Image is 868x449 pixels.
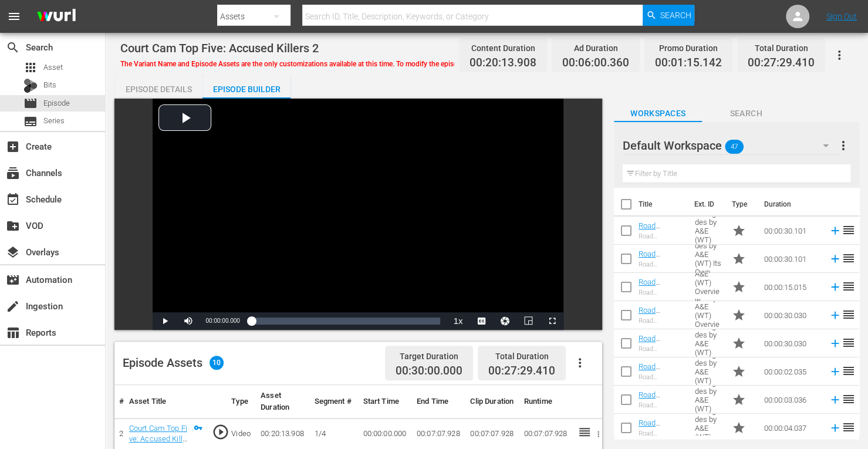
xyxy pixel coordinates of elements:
svg: Add to Episode [829,365,842,378]
td: Road Renegades by A&E (WT) Channel ID 2 [690,357,727,386]
button: Episode Details [114,75,202,99]
span: Bits [43,79,56,91]
span: reorder [842,392,856,406]
button: Play [153,312,176,330]
span: 00:06:00.360 [562,56,629,70]
div: Road Renegades Channel ID 2 [639,373,685,381]
th: Runtime [519,385,573,418]
a: Road Renegades by A&E (WT) Parking Wars 30 [639,334,683,378]
div: Road Renegades Channel ID 4 [639,430,685,437]
img: ans4CAIJ8jUAAAAAAAAAAAAAAAAAAAAAAAAgQb4GAAAAAAAAAAAAAAAAAAAAAAAAJMjXAAAAAAAAAAAAAAAAAAAAAAAAgAT5G... [28,3,85,31]
th: Asset Title [124,385,207,418]
th: Title [639,188,687,221]
div: Target Duration [396,348,462,364]
div: Bits [23,79,38,93]
td: 00:00:30.101 [759,217,824,245]
button: more_vert [836,131,850,160]
a: Road Renegades Channel ID 4 [639,418,680,445]
div: Episode Assets [123,356,224,370]
th: Start Time [359,385,412,418]
span: 00:00:00.000 [205,318,239,324]
span: Promo [732,336,746,350]
svg: Add to Episode [829,421,842,434]
div: Road Renegades by A&E (WT) Its Own Channel 30 [639,261,685,268]
td: Road Renegades by A&E (WT) Channel ID 4 [690,414,727,442]
span: VOD [6,219,20,233]
span: 00:20:13.908 [470,56,536,70]
td: 00:00:04.037 [759,414,824,442]
span: Episode [23,96,38,110]
span: Episode [43,97,70,109]
button: Picture-in-Picture [516,312,540,330]
span: reorder [842,251,856,265]
td: 00:00:02.035 [759,357,824,386]
div: Total Duration [748,40,815,56]
svg: Add to Episode [829,281,842,293]
div: Road Renegades Channel ID 3 [639,401,685,409]
a: Road Renegades by A&E (WT) Overview Gnarly 30 [639,306,680,350]
div: Default Workspace [623,129,840,162]
th: Asset Duration [256,385,309,418]
span: Schedule [6,193,20,207]
span: Promo [732,393,746,407]
span: Series [23,114,38,129]
button: Fullscreen [540,312,563,330]
span: Promo [732,421,746,435]
th: Segment # [309,385,358,418]
td: 00:00:30.030 [759,329,824,357]
span: 00:27:29.410 [748,56,815,70]
th: Type [725,188,757,221]
a: Road Renegades by A&E (WT) Overview Cutdown Gnarly 15 [639,278,680,330]
span: reorder [842,420,856,434]
a: Sign Out [826,12,857,21]
th: End Time [412,385,465,418]
div: Road Renegades by A&E (WT) Action 30 [639,232,685,240]
td: Road Renegades by A&E (WT) Its Own Channel 30 [690,245,727,273]
td: 00:00:30.101 [759,245,824,273]
span: The Variant Name and Episode Assets are the only customizations available at this time. To modify... [120,60,601,68]
div: Episode Builder [202,75,291,103]
button: Episode Builder [202,75,291,99]
span: 00:30:00.000 [396,364,462,378]
th: Type [227,385,256,418]
td: Road Renegades by A&E (WT) Action 30 [690,217,727,245]
div: Progress Bar [252,318,441,325]
span: Channels [6,166,20,180]
div: Ad Duration [562,40,629,56]
span: Overlays [6,245,20,259]
span: more_vert [836,139,850,153]
svg: Add to Episode [829,252,842,265]
span: Promo [732,364,746,379]
div: Road Renegades by A&E (WT) Overview Cutdown Gnarly 15 [639,289,685,296]
div: Road Renegades by A&E (WT) Overview Gnarly 30 [639,317,685,325]
span: reorder [842,279,856,293]
td: 00:00:15.015 [759,273,824,301]
span: Search [702,106,790,121]
span: Workspaces [614,106,702,121]
a: Road Renegades Channel ID 3 [639,390,680,417]
span: Series [43,115,65,127]
div: Episode Details [114,75,202,103]
a: Road Renegades by A&E (WT) Its Own Channel 30 [639,249,680,293]
button: Captions [470,312,493,330]
span: Court Cam Top Five: Accused Killers 2 [120,41,319,55]
span: 00:01:15.142 [655,56,722,70]
div: Total Duration [488,348,555,364]
a: Road Renegades by A&E (WT) Action 30 [639,221,680,256]
svg: Add to Episode [829,309,842,322]
th: Clip Duration [465,385,519,418]
span: Promo [732,252,746,266]
td: Road Renegades by A&E (WT) Overview Gnarly 30 [690,301,727,329]
div: Content Duration [470,40,536,56]
span: Promo [732,224,746,238]
button: Mute [176,312,200,330]
button: Playback Rate [446,312,470,330]
span: Asset [23,60,38,75]
span: Reports [6,326,20,340]
button: Search [643,5,694,26]
svg: Add to Episode [829,337,842,350]
td: 00:00:03.036 [759,386,824,414]
a: Road Renegades Channel ID 2 [639,362,680,389]
span: 00:27:29.410 [488,364,555,377]
span: Search [6,40,20,55]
